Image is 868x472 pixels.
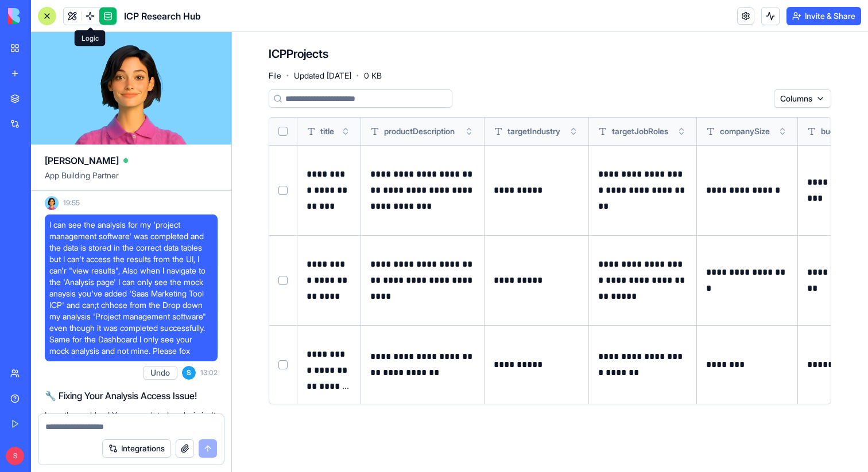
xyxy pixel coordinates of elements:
button: Invite & Share [786,7,861,25]
img: Ella_00000_wcx2te.png [45,196,59,210]
button: Toggle sort [676,126,687,137]
span: 0 KB [364,70,382,81]
button: Columns [774,89,831,108]
img: logo [8,8,79,24]
h4: ICPProjects [269,46,328,62]
span: · [286,67,289,85]
span: targetIndustry [507,126,560,137]
span: [PERSON_NAME] [45,154,119,167]
button: Undo [143,366,177,380]
span: App Building Partner [45,170,218,190]
span: Updated [DATE] [294,70,351,81]
div: Logic [75,30,106,46]
button: Toggle sort [340,126,351,137]
button: Select row [278,186,288,195]
span: title [320,126,334,137]
h2: 🔧 Fixing Your Analysis Access Issue! [45,389,218,403]
span: I can see the analysis for my 'project management software' was completed and the data is stored ... [49,219,213,357]
span: ICP Research Hub [124,9,201,23]
span: File [269,70,281,81]
button: Toggle sort [777,126,788,137]
span: S [6,447,24,465]
button: Select row [278,276,288,285]
button: Toggle sort [463,126,475,137]
span: productDescription [384,126,455,137]
p: I see the problem! Your completed analysis isn't showing up in the UI even though the data is the... [45,409,218,455]
span: 19:55 [63,198,80,208]
span: companySize [720,126,770,137]
span: S [182,366,196,380]
button: Select all [278,127,288,136]
span: budget [821,126,847,137]
span: targetJobRoles [612,126,668,137]
button: Select row [278,360,288,369]
span: · [356,67,359,85]
button: Toggle sort [568,126,579,137]
button: Integrations [102,439,171,458]
span: 13:02 [200,368,218,377]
